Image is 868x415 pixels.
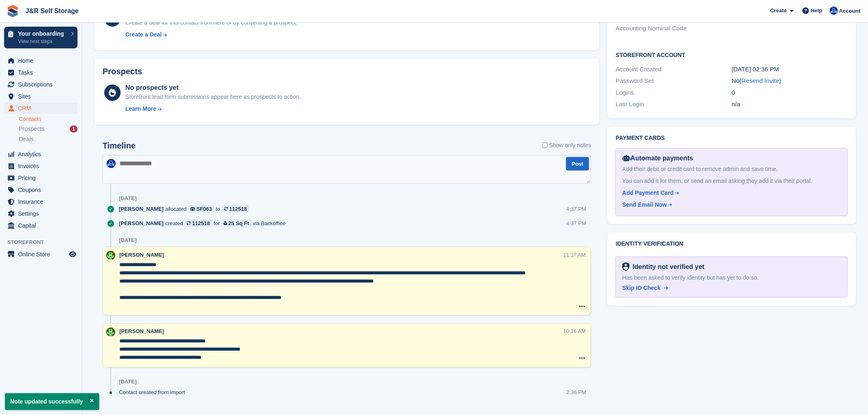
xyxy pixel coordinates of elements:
img: Steve Pollicott [106,328,115,337]
a: menu [4,91,78,102]
span: Coupons [18,184,67,196]
div: Send Email Now [622,201,667,209]
div: Add their debit or credit card to remove admin and save time. [622,165,841,173]
div: 11:17 AM [563,251,586,259]
a: menu [4,148,78,160]
span: Invoices [18,160,67,172]
a: 112518 [185,219,212,227]
div: 0 [732,88,848,98]
span: [PERSON_NAME] [119,328,164,335]
span: Capital [18,220,67,231]
span: Deals [19,135,34,143]
div: You can add it for them, or send an email asking they add it via their portal. [622,177,841,185]
span: Settings [18,208,67,219]
div: No prospects yet [126,83,301,93]
span: Subscriptions [18,79,67,90]
a: menu [4,184,78,196]
div: [DATE] [119,379,137,385]
div: 10:16 AM [563,328,586,335]
div: Last Login [616,100,732,109]
div: SF063 [196,205,212,213]
span: [PERSON_NAME] [119,205,164,213]
a: Create a Deal [126,30,297,39]
div: [DATE] [119,237,137,244]
a: menu [4,220,78,231]
a: Preview store [68,249,78,259]
span: [PERSON_NAME] [119,252,164,258]
input: Show only notes [542,141,548,150]
div: Create a Deal [126,30,162,39]
div: Password Set [616,76,732,86]
div: created for via Backoffice [119,219,290,227]
span: Pricing [18,172,67,184]
img: stora-icon-8386f47178a22dfd0bd8f6a31ec36ba5ce8667c1dd55bd0f319d3a0aa187defe.svg [7,5,19,17]
button: Post [566,157,589,171]
h2: Prospects [103,67,142,76]
a: Skip ID Check [622,284,668,292]
div: Contact created from import [119,389,189,397]
img: Identity Verification Ready [622,262,629,271]
div: Create a deal for this contact from here or by converting a prospect. [126,18,297,27]
p: Your onboarding [18,31,67,36]
a: menu [4,103,78,114]
div: Learn More [126,105,156,113]
div: [DATE] 02:36 PM [732,65,848,74]
h2: Identity verification [616,241,847,247]
h2: Payment cards [616,135,847,141]
span: Skip ID Check [622,285,660,291]
a: Contacts [19,115,78,123]
a: Resend Invite [742,77,779,84]
h2: Timeline [103,141,136,150]
span: Prospects [19,125,44,133]
a: 112518 [222,205,249,213]
div: 4:37 PM [566,219,586,227]
a: Add Payment Card [622,189,837,197]
a: menu [4,172,78,184]
div: 4:37 PM [566,205,586,213]
span: ( ) [740,77,781,84]
div: 112518 [229,205,247,213]
a: menu [4,249,78,260]
span: Sites [18,91,67,102]
h2: Storefront Account [616,50,847,59]
div: 25 Sq Ft [228,219,249,227]
a: menu [4,196,78,207]
a: SF063 [188,205,214,213]
a: Deals [19,135,78,144]
p: View next steps [18,38,67,45]
div: Logins [616,88,732,98]
a: menu [4,67,78,78]
div: n/a [732,100,848,109]
span: Account [839,7,861,15]
img: Steve Revell [107,159,116,168]
a: menu [4,208,78,219]
span: [PERSON_NAME] [119,219,164,227]
span: Insurance [18,196,67,207]
div: Accounting Nominal Code [616,24,732,33]
div: 1 [70,125,78,132]
span: Analytics [18,148,67,160]
a: J&R Self Storage [22,4,82,18]
a: menu [4,160,78,172]
span: Create [770,7,787,15]
div: Has been asked to verify identity but has yet to do so. [622,274,841,282]
div: allocated to [119,205,253,213]
div: 2:36 PM [566,389,586,397]
div: Identity not verified yet [630,262,705,272]
a: 25 Sq Ft [222,219,251,227]
span: Online Store [18,249,67,260]
a: menu [4,55,78,66]
img: Steve Revell [830,7,838,15]
a: Your onboarding View next steps [4,27,78,48]
span: Tasks [18,67,67,78]
div: Storefront lead form submissions appear here as prospects to action. [126,93,301,101]
div: No [732,76,848,86]
label: Show only notes [542,141,592,150]
img: Steve Pollicott [106,251,115,260]
a: Learn More [126,105,301,113]
div: 112518 [192,219,210,227]
div: Automate payments [622,153,841,163]
div: [DATE] [119,195,137,202]
p: Note updated successfully [5,393,99,410]
span: Storefront [7,238,82,246]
